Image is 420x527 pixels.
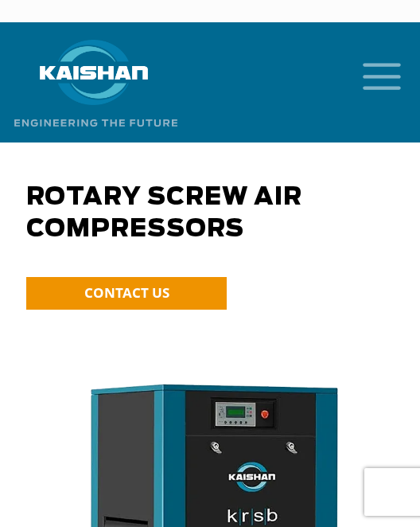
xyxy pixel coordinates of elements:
a: mobile menu [356,58,383,85]
a: CONTACT US [26,277,227,310]
span: CONTACT US [84,283,169,302]
span: Rotary Screw Air Compressors [26,185,302,241]
img: kaishan logo [34,40,154,105]
img: Engineering the future [14,105,177,127]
